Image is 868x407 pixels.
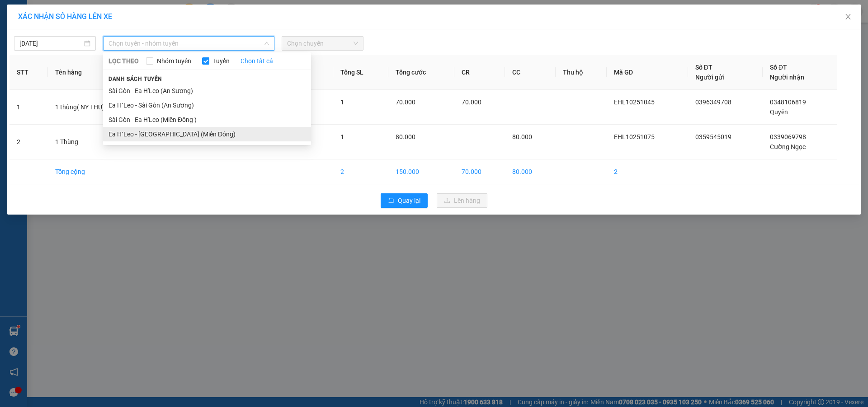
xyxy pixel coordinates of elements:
[462,98,481,106] span: 70.000
[388,55,454,90] th: Tổng cước
[287,37,358,50] span: Chọn chuyến
[388,197,394,205] span: rollback
[556,55,607,90] th: Thu hộ
[333,159,388,184] td: 2
[340,98,344,106] span: 1
[48,125,142,159] td: 1 Thùng
[9,90,48,125] td: 1
[103,84,311,98] li: Sài Gòn - Ea H'Leo (An Sương)
[835,5,861,30] button: Close
[48,55,142,90] th: Tên hàng
[454,55,505,90] th: CR
[770,64,787,71] span: Số ĐT
[505,55,556,90] th: CC
[381,193,428,208] button: rollbackQuay lại
[695,64,712,71] span: Số ĐT
[153,56,195,66] span: Nhóm tuyến
[19,38,82,48] input: 15/10/2025
[9,125,48,159] td: 2
[396,98,415,106] span: 70.000
[505,159,556,184] td: 80.000
[512,133,532,140] span: 80.000
[695,74,724,81] span: Người gửi
[241,56,273,66] a: Chọn tất cả
[48,90,142,125] td: 1 thùng( NY THU)
[9,55,48,90] th: STT
[103,98,311,112] li: Ea H`Leo - Sài Gòn (An Sương)
[607,55,688,90] th: Mã GD
[770,98,806,106] span: 0348106819
[48,159,142,184] td: Tổng cộng
[844,13,852,20] span: close
[209,56,233,66] span: Tuyến
[770,74,804,81] span: Người nhận
[398,196,420,206] span: Quay lại
[695,133,731,140] span: 0359545019
[333,55,388,90] th: Tổng SL
[695,98,731,106] span: 0396349708
[614,98,655,106] span: EHL10251045
[437,193,487,208] button: uploadLên hàng
[770,108,788,116] span: Quyên
[103,75,168,83] span: Danh sách tuyến
[388,159,454,184] td: 150.000
[103,127,311,141] li: Ea H`Leo - [GEOGRAPHIC_DATA] (Miền Đông)
[614,133,655,140] span: EHL10251075
[454,159,505,184] td: 70.000
[264,41,269,46] span: down
[607,159,688,184] td: 2
[340,133,344,140] span: 1
[18,12,112,21] span: XÁC NHẬN SỐ HÀNG LÊN XE
[108,37,269,50] span: Chọn tuyến - nhóm tuyến
[770,143,806,150] span: Cường Ngọc
[396,133,415,140] span: 80.000
[108,56,139,66] span: LỌC THEO
[770,133,806,140] span: 0339069798
[103,112,311,127] li: Sài Gòn - Ea H'Leo (Miền Đông )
